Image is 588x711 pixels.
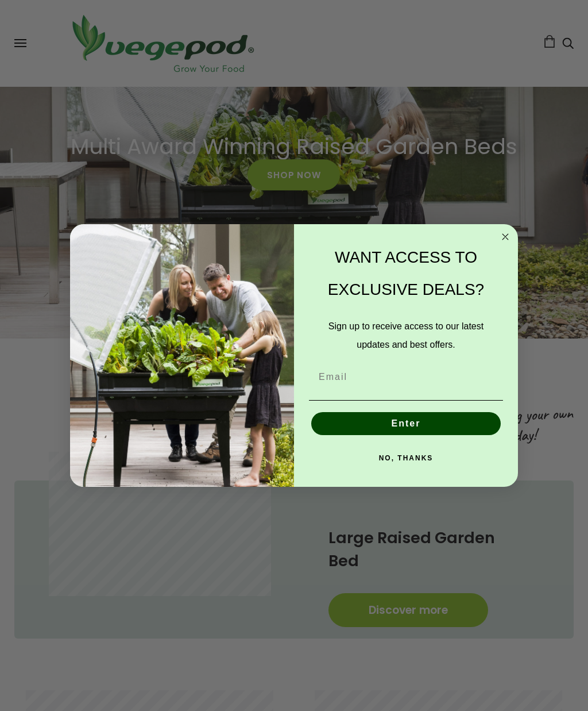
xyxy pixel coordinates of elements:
[70,224,294,487] img: e9d03583-1bb1-490f-ad29-36751b3212ff.jpeg
[498,230,512,244] button: Close dialog
[309,447,503,470] button: NO, THANKS
[311,412,501,435] button: Enter
[309,366,503,389] input: Email
[328,321,483,349] span: Sign up to receive access to our latest updates and best offers.
[328,248,484,298] span: WANT ACCESS TO EXCLUSIVE DEALS?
